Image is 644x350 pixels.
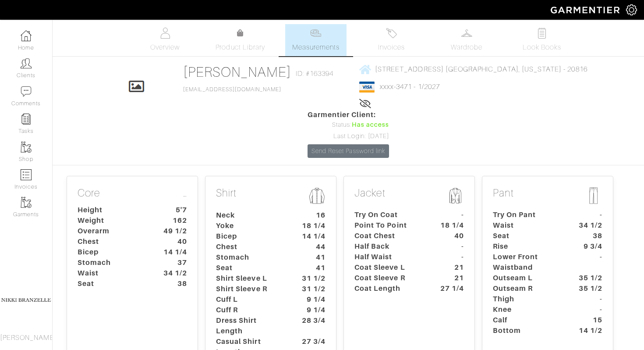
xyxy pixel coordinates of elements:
[209,305,291,315] dt: Cuff R
[153,236,194,247] dt: 40
[430,210,471,220] dt: -
[486,241,568,252] dt: Rise
[209,273,291,284] dt: Shirt Sleeve L
[568,220,609,231] dt: 34 1/2
[568,325,609,336] dt: 14 1/2
[352,120,389,130] span: Has access
[291,252,332,263] dt: 41
[430,273,471,283] dt: 21
[568,252,609,273] dt: -
[291,294,332,305] dt: 9 1/4
[386,28,397,39] img: orders-27d20c2124de7fd6de4e0e44c1d41de31381a507db9b33961299e4e07d508b8c.svg
[209,242,291,252] dt: Chest
[308,120,389,130] div: Status:
[568,241,609,252] dt: 9 3/4
[348,231,430,241] dt: Coat Chest
[486,252,568,273] dt: Lower Front Waistband
[348,252,430,262] dt: Half Waist
[486,273,568,283] dt: Outseam L
[436,24,497,56] a: Wardrobe
[21,169,32,180] img: orders-icon-0abe47150d42831381b5fb84f609e132dff9fe21cb692f30cb5eec754e2cba89.png
[359,82,375,93] img: visa-934b35602734be37eb7d5d7e5dbcd2044c359bf20a24dc3361ca3fa54326a8a7.png
[430,252,471,262] dt: -
[486,294,568,304] dt: Thigh
[21,30,32,41] img: dashboard-icon-dbcd8f5a0b271acd01030246c82b418ddd0df26cd7fceb0bd07c9910d44c42f6.png
[626,4,637,15] img: gear-icon-white-bd11855cb880d31180b6d7d6211b90ccbf57a29d726f0c71d8c61bd08dd39cc2.png
[209,252,291,263] dt: Stomach
[523,42,562,53] span: Look Books
[183,86,281,93] a: [EMAIL_ADDRESS][DOMAIN_NAME]
[361,24,422,56] a: Invoices
[78,187,187,201] p: Core
[486,325,568,336] dt: Bottom
[568,294,609,304] dt: -
[210,28,271,53] a: Product Library
[153,215,194,226] dt: 162
[183,64,291,80] a: [PERSON_NAME]
[71,268,153,279] dt: Waist
[134,24,196,56] a: Overview
[546,2,626,18] img: garmentier-logo-header-white-b43fb05a5012e4ada735d5af1a66efaba907eab6374d6393d1fbf88cb4ef424d.png
[21,197,32,208] img: garments-icon-b7da505a4dc4fd61783c78ac3ca0ef83fa9d6f193b1c9dc38574b1d14d53ca28.png
[486,304,568,315] dt: Knee
[292,42,340,53] span: Measurements
[153,205,194,215] dt: 5'7
[209,263,291,273] dt: Seat
[486,220,568,231] dt: Waist
[348,283,430,294] dt: Coat Length
[430,220,471,231] dt: 18 1/4
[568,304,609,315] dt: -
[348,220,430,231] dt: Point To Point
[216,42,265,53] span: Product Library
[150,42,180,53] span: Overview
[537,28,548,39] img: todo-9ac3debb85659649dc8f770b8b6100bb5dab4b48dedcbae339e5042a72dfd3cc.svg
[209,315,291,336] dt: Dress Shirt Length
[183,187,187,200] a: …
[348,273,430,283] dt: Coat Sleeve R
[568,231,609,241] dt: 38
[159,28,170,39] img: basicinfo-40fd8af6dae0f16599ec9e87c0ef1c0a1fdea2edbe929e3d69a839185d80c458.svg
[511,24,573,56] a: Look Books
[375,65,587,73] span: [STREET_ADDRESS] [GEOGRAPHIC_DATA], [US_STATE] - 20816
[310,28,321,39] img: measurements-466bbee1fd09ba9460f595b01e5d73f9e2bff037440d3c8f018324cb6cdf7a4a.svg
[291,210,332,221] dt: 16
[486,231,568,241] dt: Seat
[153,257,194,268] dt: 37
[493,187,602,206] p: Pant
[568,315,609,325] dt: 15
[21,114,32,125] img: reminder-icon-8004d30b9f0a5d33ae49ab947aed9ed385cf756f9e5892f1edd6e32f2345188e.png
[461,28,472,39] img: wardrobe-487a4870c1b7c33e795ec22d11cfc2ed9d08956e64fb3008fe2437562e282088.svg
[354,187,464,206] p: Jacket
[71,226,153,236] dt: Overarm
[568,210,609,220] dt: -
[308,110,389,120] span: Garmentier Client:
[21,58,32,69] img: clients-icon-6bae9207a08558b7cb47a8932f037763ab4055f8c8b6bfacd5dc20c3e0201464.png
[291,221,332,231] dt: 18 1/4
[308,132,389,141] div: Last Login: [DATE]
[153,279,194,289] dt: 38
[209,221,291,231] dt: Yoke
[291,315,332,336] dt: 28 3/4
[285,24,347,56] a: Measurements
[71,279,153,289] dt: Seat
[359,64,587,75] a: [STREET_ADDRESS] [GEOGRAPHIC_DATA], [US_STATE] - 20816
[430,241,471,252] dt: -
[71,247,153,257] dt: Bicep
[568,283,609,294] dt: 35 1/2
[291,273,332,284] dt: 31 1/2
[585,187,602,204] img: msmt-pant-icon-b5f0be45518e7579186d657110a8042fb0a286fe15c7a31f2bf2767143a10412.png
[378,42,405,53] span: Invoices
[486,283,568,294] dt: Outseam R
[291,242,332,252] dt: 44
[153,268,194,279] dt: 34 1/2
[486,315,568,325] dt: Calf
[71,215,153,226] dt: Weight
[380,83,440,91] a: xxxx-3471 - 1/2027
[291,305,332,315] dt: 9 1/4
[308,144,389,158] a: Send Reset Password link
[153,226,194,236] dt: 49 1/2
[430,262,471,273] dt: 21
[209,294,291,305] dt: Cuff L
[446,187,464,204] img: msmt-jacket-icon-80010867aa4725b62b9a09ffa5103b2b3040b5cb37876859cbf8e78a4e2258a7.png
[568,273,609,283] dt: 35 1/2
